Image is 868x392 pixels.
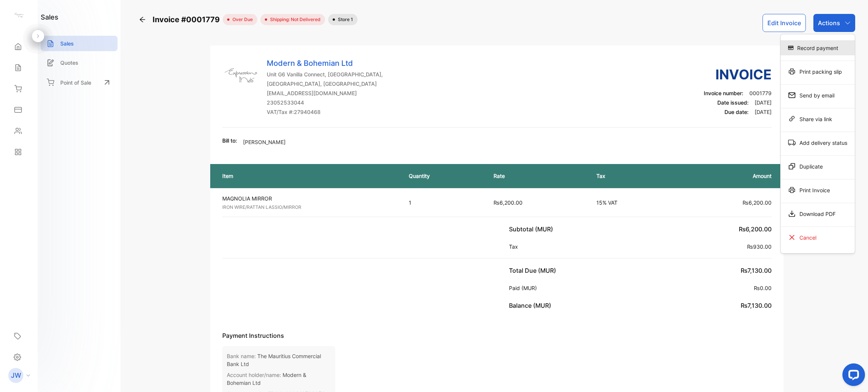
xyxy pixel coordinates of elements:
p: Rate [494,172,581,180]
div: Share via link [781,111,855,126]
span: [DATE] [755,99,772,106]
p: [GEOGRAPHIC_DATA], [GEOGRAPHIC_DATA] [267,80,383,88]
p: Bill to: [222,137,237,144]
span: Bank name: [227,353,256,359]
p: [EMAIL_ADDRESS][DOMAIN_NAME] [267,89,383,97]
p: Balance (MUR) [509,301,554,310]
div: Print packing slip [781,64,855,79]
iframe: LiveChat chat widget [836,360,868,392]
p: [PERSON_NAME] [243,138,286,146]
div: Duplicate [781,159,855,174]
a: Sales [41,36,118,51]
p: VAT/Tax #: 27940468 [267,108,383,116]
p: Point of Sale [60,79,91,87]
p: Payment Instructions [222,331,772,340]
span: ₨6,200.00 [739,225,772,233]
h1: sales [41,12,58,22]
span: Modern & Bohemian Ltd [227,372,306,386]
span: [DATE] [755,109,772,115]
button: Actions [813,14,855,32]
a: Point of Sale [41,74,118,91]
div: Record payment [781,40,855,55]
span: Account holder/name: [227,372,281,378]
span: Store 1 [335,16,353,23]
p: Subtotal (MUR) [509,225,556,234]
span: ₨6,200.00 [743,199,772,206]
p: Sales [60,40,74,47]
div: Download PDF [781,206,855,221]
p: Paid (MUR) [509,284,540,292]
p: Modern & Bohemian Ltd [267,58,383,69]
p: MAGNOLIA MIRROR [222,194,395,202]
button: Edit Invoice [763,14,806,32]
p: JW [11,371,21,380]
h3: Invoice [704,64,772,85]
p: Unit G6 Vanilla Connect, [GEOGRAPHIC_DATA], [267,70,383,78]
div: Send by email [781,88,855,103]
span: Invoice #0001779 [153,14,223,25]
a: Quotes [41,55,118,70]
span: Shipping: Not Delivered [267,16,321,23]
img: logo [13,10,24,21]
p: IRON WIRE/RATTAN LASSIO/MIRROR [222,204,395,211]
span: 0001779 [749,90,772,96]
span: ₨7,130.00 [741,302,772,309]
div: Print Invoice [781,182,855,198]
span: ₨930.00 [747,243,772,250]
span: Invoice number: [704,90,743,96]
span: The Mauritius Commercial Bank Ltd [227,353,321,367]
p: Tax [509,243,521,251]
span: over due [229,16,253,23]
p: Actions [818,18,840,27]
p: Amount [681,172,772,180]
p: 1 [409,199,478,207]
p: Item [222,172,394,180]
p: 23052533044 [267,99,383,106]
span: Date issued: [717,99,749,106]
div: Add delivery status [781,135,855,150]
p: Total Due (MUR) [509,266,559,275]
p: Tax [596,172,666,180]
span: ₨7,130.00 [741,267,772,274]
span: Due date: [724,109,749,115]
img: Company Logo [222,58,260,95]
p: 15% VAT [596,199,666,207]
span: ₨0.00 [754,285,772,291]
div: Cancel [781,230,855,245]
p: Quotes [60,59,78,67]
p: Quantity [409,172,478,180]
span: ₨6,200.00 [494,199,523,206]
